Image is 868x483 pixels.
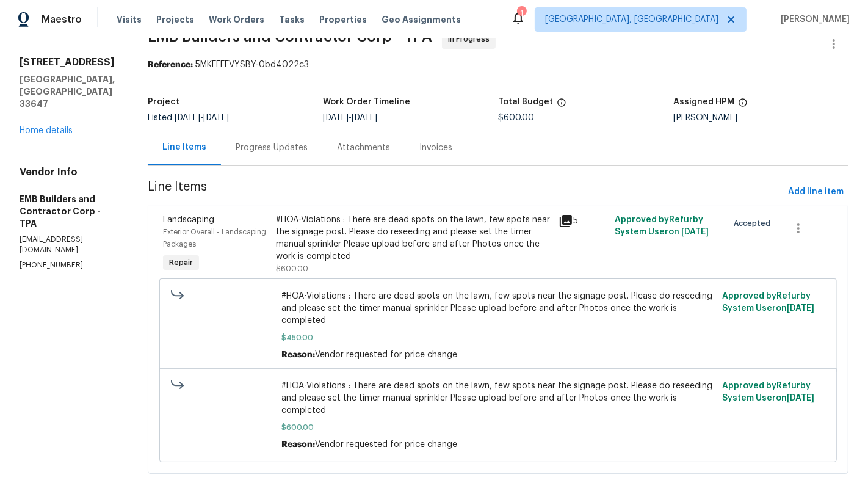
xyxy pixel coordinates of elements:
[281,380,715,416] span: #HOA-Violations : There are dead spots on the lawn, few spots near the signage post. Please do re...
[281,290,715,327] span: #HOA-Violations : There are dead spots on the lawn, few spots near the signage post. Please do re...
[163,216,214,224] span: Landscaping
[673,98,734,106] h5: Assigned HPM
[281,332,715,344] span: $450.00
[788,184,844,200] span: Add line item
[175,114,200,122] span: [DATE]
[382,13,461,26] span: Geo Assignments
[281,350,315,359] span: Reason:
[337,142,390,154] div: Attachments
[315,440,457,449] span: Vendor requested for price change
[203,114,229,122] span: [DATE]
[20,234,118,255] p: [EMAIL_ADDRESS][DOMAIN_NAME]
[20,166,118,178] h4: Vendor Info
[783,181,848,203] button: Add line item
[498,114,534,122] span: $600.00
[20,260,118,271] p: [PHONE_NUMBER]
[787,304,814,313] span: [DATE]
[281,421,715,434] span: $600.00
[323,114,377,122] span: -
[281,440,315,449] span: Reason:
[20,193,118,230] h5: EMB Builders and Contractor Corp - TPA
[315,350,457,359] span: Vendor requested for price change
[557,98,566,114] span: The total cost of line items that have been proposed by Opendoor. This sum includes line items th...
[20,73,118,110] h5: [GEOGRAPHIC_DATA], [GEOGRAPHIC_DATA] 33647
[734,217,775,230] span: Accepted
[164,256,198,269] span: Repair
[276,214,551,263] div: #HOA-Violations : There are dead spots on the lawn, few spots near the signage post. Please do re...
[722,382,814,402] span: Approved by Refurby System User on
[163,228,266,248] span: Exterior Overall - Landscaping Packages
[517,7,526,20] div: 1
[156,13,194,26] span: Projects
[448,33,494,45] span: In Progress
[236,142,308,154] div: Progress Updates
[148,114,229,122] span: Listed
[323,98,410,106] h5: Work Order Timeline
[148,181,783,203] span: Line Items
[681,228,709,236] span: [DATE]
[545,13,718,26] span: [GEOGRAPHIC_DATA], [GEOGRAPHIC_DATA]
[352,114,377,122] span: [DATE]
[175,114,229,122] span: -
[722,292,814,313] span: Approved by Refurby System User on
[776,13,850,26] span: [PERSON_NAME]
[148,59,848,71] div: 5MKEEFEVYSBY-0bd4022c3
[279,15,305,24] span: Tasks
[323,114,349,122] span: [DATE]
[209,13,264,26] span: Work Orders
[787,394,814,402] span: [DATE]
[20,56,118,68] h2: [STREET_ADDRESS]
[20,126,73,135] a: Home details
[148,29,432,44] span: EMB Builders and Contractor Corp - TPA
[498,98,553,106] h5: Total Budget
[319,13,367,26] span: Properties
[162,141,206,153] div: Line Items
[42,13,82,26] span: Maestro
[559,214,607,228] div: 5
[738,98,748,114] span: The hpm assigned to this work order.
[117,13,142,26] span: Visits
[673,114,848,122] div: [PERSON_NAME]
[148,98,179,106] h5: Project
[615,216,709,236] span: Approved by Refurby System User on
[148,60,193,69] b: Reference:
[419,142,452,154] div: Invoices
[276,265,308,272] span: $600.00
